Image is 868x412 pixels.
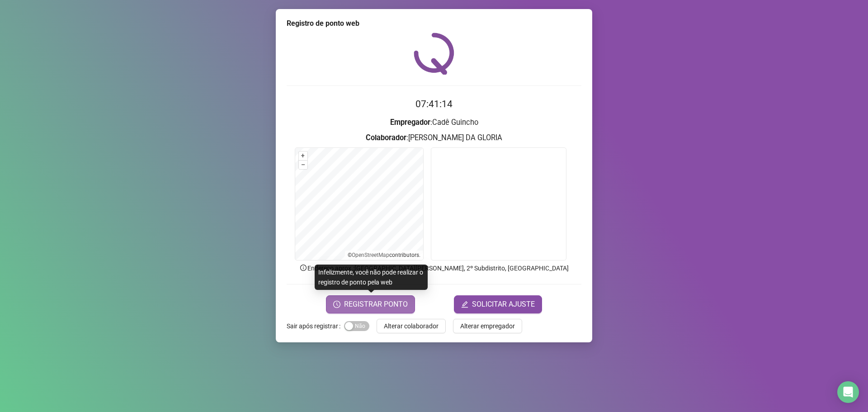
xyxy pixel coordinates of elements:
button: editSOLICITAR AJUSTE [454,295,542,313]
img: QRPoint [414,33,454,75]
li: © contributors. [348,252,420,258]
div: Infelizmente, você não pode realizar o registro de ponto pela web [315,265,428,290]
strong: Colaborador [366,133,406,142]
button: + [299,152,307,160]
label: Sair após registrar [287,319,344,333]
h3: : [PERSON_NAME] DA GLORIA [287,132,581,144]
a: OpenStreetMap [352,252,389,258]
strong: Empregador [390,118,430,127]
span: Alterar colaborador [384,321,439,331]
button: Alterar colaborador [377,319,446,333]
span: SOLICITAR AJUSTE [472,299,535,310]
h3: : Cadê Guincho [287,117,581,128]
button: – [299,161,307,169]
div: Open Intercom Messenger [837,381,859,403]
span: edit [461,301,468,308]
span: REGISTRAR PONTO [344,299,408,310]
p: Endereço aprox. : [GEOGRAPHIC_DATA][PERSON_NAME], 2º Subdistrito, [GEOGRAPHIC_DATA] [287,263,581,273]
time: 07:41:14 [415,99,453,109]
span: Alterar empregador [460,321,515,331]
span: info-circle [299,264,307,272]
button: Alterar empregador [453,319,522,333]
span: clock-circle [333,301,340,308]
div: Registro de ponto web [287,18,581,29]
button: REGISTRAR PONTO [326,295,415,313]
